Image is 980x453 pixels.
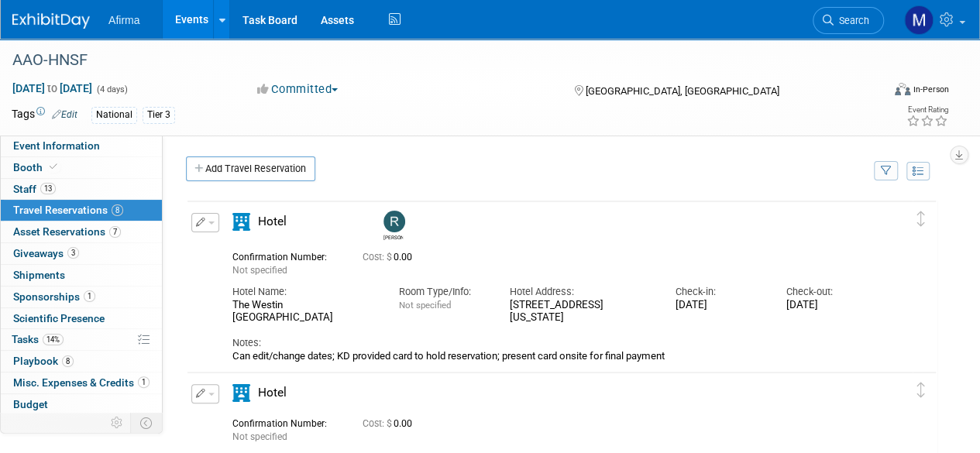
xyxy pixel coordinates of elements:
[895,83,910,95] img: Format-Inperson.png
[232,285,376,299] div: Hotel Name:
[13,225,121,238] span: Asset Reservations
[917,383,925,398] i: Click and drag to move item
[363,418,394,429] span: Cost: $
[232,299,376,325] div: The Westin [GEOGRAPHIC_DATA]
[1,179,162,200] a: Staff13
[232,265,287,276] span: Not specified
[363,418,418,429] span: 0.00
[1,221,162,242] a: Asset Reservations7
[383,232,403,241] div: Randi LeBoyer
[108,14,139,26] span: Afirma
[186,156,315,181] a: Add Travel Reservation
[91,107,137,123] div: National
[1,243,162,264] a: Giveaways3
[363,252,418,263] span: 0.00
[1,200,162,221] a: Travel Reservations8
[363,252,394,263] span: Cost: $
[1,287,162,307] a: Sponsorships1
[1,351,162,372] a: Playbook8
[399,285,487,299] div: Room Type/Info:
[50,163,57,171] i: Booth reservation complete
[1,157,162,178] a: Booth
[509,299,652,325] div: [STREET_ADDRESS][US_STATE]
[12,106,77,124] td: Tags
[52,109,77,120] a: Edit
[43,334,64,345] span: 14%
[13,398,48,410] span: Budget
[913,84,949,95] div: In-Person
[109,226,121,238] span: 7
[786,285,874,299] div: Check-out:
[13,269,65,281] span: Shipments
[676,299,763,312] div: [DATE]
[906,106,948,114] div: Event Rating
[143,107,175,123] div: Tier 3
[13,355,74,367] span: Playbook
[12,81,93,95] span: [DATE] [DATE]
[399,300,451,311] span: Not specified
[813,7,884,34] a: Search
[131,413,163,433] td: Toggle Event Tabs
[45,82,60,94] span: to
[812,81,949,104] div: Event Format
[585,85,779,97] span: [GEOGRAPHIC_DATA], [GEOGRAPHIC_DATA]
[13,247,79,259] span: Giveaways
[13,161,60,173] span: Booth
[786,299,874,312] div: [DATE]
[84,290,95,302] span: 1
[904,5,934,35] img: Michelle Keilitz
[112,204,123,216] span: 8
[13,290,95,303] span: Sponsorships
[232,431,287,442] span: Not specified
[7,46,869,74] div: AAO-HNSF
[380,211,407,241] div: Randi LeBoyer
[13,376,150,389] span: Misc. Expenses & Credits
[1,308,162,329] a: Scientific Presence
[232,336,874,350] div: Notes:
[95,84,128,94] span: (4 days)
[834,15,869,26] span: Search
[1,265,162,286] a: Shipments
[252,81,344,98] button: Committed
[13,139,100,152] span: Event Information
[232,213,250,231] i: Hotel
[232,350,874,362] div: Can edit/change dates; KD provided card to hold reservation; present card onsite for final payment
[232,384,250,402] i: Hotel
[62,355,74,367] span: 8
[13,183,56,195] span: Staff
[1,394,162,415] a: Budget
[12,13,90,29] img: ExhibitDay
[40,183,56,194] span: 13
[104,413,131,433] td: Personalize Event Tab Strip
[509,285,652,299] div: Hotel Address:
[232,414,339,430] div: Confirmation Number:
[258,386,287,400] span: Hotel
[13,204,123,216] span: Travel Reservations
[258,214,287,228] span: Hotel
[917,211,925,227] i: Click and drag to move item
[1,329,162,350] a: Tasks14%
[1,136,162,156] a: Event Information
[12,333,64,345] span: Tasks
[1,372,162,393] a: Misc. Expenses & Credits1
[881,166,892,177] i: Filter by Traveler
[383,211,405,232] img: Randi LeBoyer
[676,285,763,299] div: Check-in:
[13,312,105,324] span: Scientific Presence
[67,247,79,259] span: 3
[138,376,150,388] span: 1
[232,247,339,263] div: Confirmation Number:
